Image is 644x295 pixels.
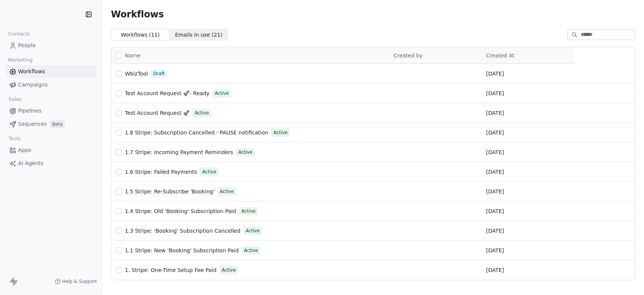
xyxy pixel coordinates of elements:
span: [DATE] [486,148,504,156]
span: People [18,42,36,49]
span: Created by [393,53,423,59]
span: 1.1 Stripe: New 'Booking' Subscription Paid [125,247,239,253]
span: Test Account Request 🚀 [125,110,189,116]
span: 1. Stripe: One-Time Setup Fee Paid [125,267,217,273]
span: Active [274,129,287,136]
span: [DATE] [486,188,504,195]
span: [DATE] [486,207,504,215]
span: Active [215,90,229,97]
a: 1.7 Stripe: Incoming Payment Reminders [125,148,233,156]
a: Workflows [6,65,95,78]
span: [DATE] [486,70,504,77]
a: 1. Stripe: One-Time Setup Fee Paid [125,266,217,274]
a: People [6,39,95,52]
a: Campaigns [6,79,95,91]
span: [DATE] [486,109,504,117]
a: 1.8 Stripe: Subscription Cancelled - PAUSE notification [125,129,268,136]
a: Test Account Request 🚀- Ready [125,90,209,97]
a: Help & Support [55,278,97,284]
span: Contacts [5,28,33,40]
span: 1.5 Stripe: Re-Subscribe 'Booking' [125,188,215,195]
span: [DATE] [486,90,504,97]
span: Created At [486,53,515,59]
span: 1.4 Stripe: Old 'Booking' Subscription Paid [125,208,236,214]
span: Active [220,188,234,195]
a: Test Account Request 🚀 [125,109,189,117]
span: Sales [5,94,25,105]
a: SequencesBeta [6,118,95,130]
span: Active [195,110,209,116]
span: Draft [153,70,164,77]
span: Workflows [18,68,45,76]
span: [DATE] [486,266,504,274]
a: 1.3 Stripe: 'Booking' Subscription Cancelled [125,227,240,235]
span: [DATE] [486,247,504,254]
a: 1.6 Stripe: Failed Payments [125,168,197,176]
span: Active [202,168,216,175]
span: Marketing [5,54,36,66]
span: Emails in use ( 21 ) [175,31,223,39]
span: Active [246,227,260,234]
span: WbizTool [125,71,148,77]
span: Active [238,149,252,156]
span: Name [125,52,140,60]
span: 1.8 Stripe: Subscription Cancelled - PAUSE notification [125,130,268,136]
a: AI Agents [6,157,95,170]
span: Active [244,247,258,254]
span: Tools [5,133,24,144]
span: [DATE] [486,129,504,136]
span: Apps [18,146,31,154]
span: Sequences [18,120,47,128]
span: 1.7 Stripe: Incoming Payment Reminders [125,149,233,155]
span: 1.6 Stripe: Failed Payments [125,169,197,175]
a: 1.1 Stripe: New 'Booking' Subscription Paid [125,247,239,254]
span: [DATE] [486,168,504,176]
span: 1.3 Stripe: 'Booking' Subscription Cancelled [125,228,240,234]
span: Test Account Request 🚀- Ready [125,90,209,96]
span: Active [222,267,236,273]
span: Campaigns [18,81,48,89]
span: Beta [50,120,65,128]
a: Pipelines [6,105,95,117]
a: Apps [6,144,95,156]
span: Workflows [111,9,164,20]
span: AI Agents [18,159,43,167]
a: 1.5 Stripe: Re-Subscribe 'Booking' [125,188,215,195]
a: 1.4 Stripe: Old 'Booking' Subscription Paid [125,207,236,215]
span: Help & Support [62,278,97,284]
span: Active [241,208,255,215]
a: WbizTool [125,70,148,77]
span: [DATE] [486,227,504,235]
span: Pipelines [18,107,41,115]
